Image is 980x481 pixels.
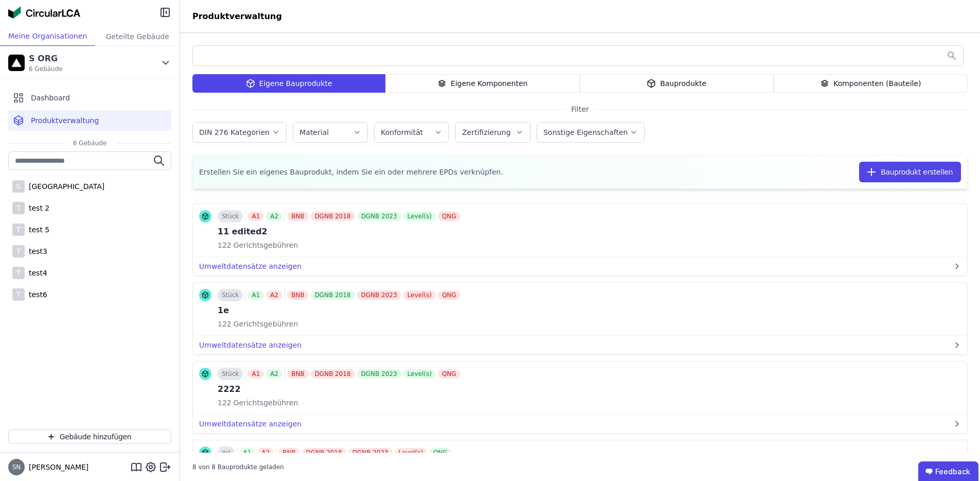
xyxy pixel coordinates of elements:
div: S [12,180,25,193]
div: A1 [247,212,264,221]
span: 122 [218,398,231,408]
span: 6 Gebäude [29,65,63,73]
img: Concular [8,6,80,19]
div: DGNB 2018 [302,448,346,457]
span: 122 [218,319,231,329]
button: Sonstige Eigenschaften [537,123,644,142]
button: Konformität [375,123,449,142]
div: m³ [218,446,235,459]
div: S ORG [29,53,63,65]
div: test 5 [25,225,49,235]
label: Konformität [381,128,425,136]
div: T [12,202,25,214]
div: T [12,224,25,236]
div: DGNB 2023 [348,448,393,457]
div: T [12,245,25,257]
span: Dashboard [31,93,70,103]
div: Level(s) [403,290,436,300]
div: DGNB 2018 [311,290,355,300]
div: A1 [247,369,264,379]
span: Produktverwaltung [31,115,99,126]
div: Geteilte Gebäude [95,27,180,46]
div: Produktverwaltung [180,10,294,23]
div: A2 [257,448,274,457]
div: A1 [239,448,256,457]
div: DGNB 2023 [357,290,401,300]
div: A1 [247,290,264,300]
div: BNB [287,290,308,300]
div: 2222 [218,383,462,396]
div: T [12,288,25,301]
div: T [12,267,25,279]
span: 122 [218,240,231,250]
div: QNG [438,369,460,379]
button: Umweltdatensätze anzeigen [193,336,967,354]
span: Gerichtsgebühren [231,398,298,408]
label: Material [299,128,331,136]
div: DGNB 2023 [357,369,401,379]
div: DGNB 2018 [311,212,355,221]
label: DIN 276 Kategorien [199,128,272,136]
div: BNB [287,369,308,379]
div: Stück [218,368,243,380]
span: 6 Gebäude [63,139,117,147]
div: A2 [266,212,282,221]
div: DGNB 2023 [357,212,401,221]
span: [PERSON_NAME] [25,462,88,472]
div: BNB [287,212,308,221]
div: Bauprodukte [580,74,774,93]
button: Zertifizierung [456,123,530,142]
div: 11 edited2 [218,226,462,238]
div: 1e [218,304,462,317]
label: Zertifizierung [462,128,512,136]
div: [GEOGRAPHIC_DATA] [25,181,104,192]
div: QNG [438,290,460,300]
button: Gebäude hinzufügen [8,430,171,444]
div: test4 [25,268,47,278]
div: Eigene Bauprodukte [192,74,385,93]
div: test6 [25,289,47,300]
div: test3 [25,246,47,256]
div: Eigene Komponenten [385,74,579,93]
button: Umweltdatensätze anzeigen [193,257,967,276]
div: Stück [218,210,243,222]
div: Level(s) [395,448,427,457]
div: Level(s) [403,212,436,221]
span: Gerichtsgebühren [231,319,298,329]
div: Level(s) [403,369,436,379]
div: 8 von 8 Bauprodukte geladen [192,459,284,471]
div: test 2 [25,203,49,213]
div: QNG [438,212,460,221]
img: S ORG [8,55,25,71]
div: QNG [429,448,452,457]
button: Umweltdatensätze anzeigen [193,415,967,433]
div: A2 [266,290,282,300]
span: SN [12,464,21,470]
div: A2 [266,369,282,379]
div: DGNB 2018 [311,369,355,379]
span: Erstellen Sie ein eigenes Bauprodukt, indem Sie ein oder mehrere EPDs verknüpfen. [199,167,503,177]
button: Bauprodukt erstellen [859,162,961,182]
div: BNB [278,448,299,457]
button: DIN 276 Kategorien [193,123,286,142]
span: Filter [565,104,595,114]
div: Stück [218,289,243,301]
label: Sonstige Eigenschaften [543,128,630,136]
div: Komponenten (Bauteile) [774,74,968,93]
span: Gerichtsgebühren [231,240,298,250]
button: Material [293,123,367,142]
